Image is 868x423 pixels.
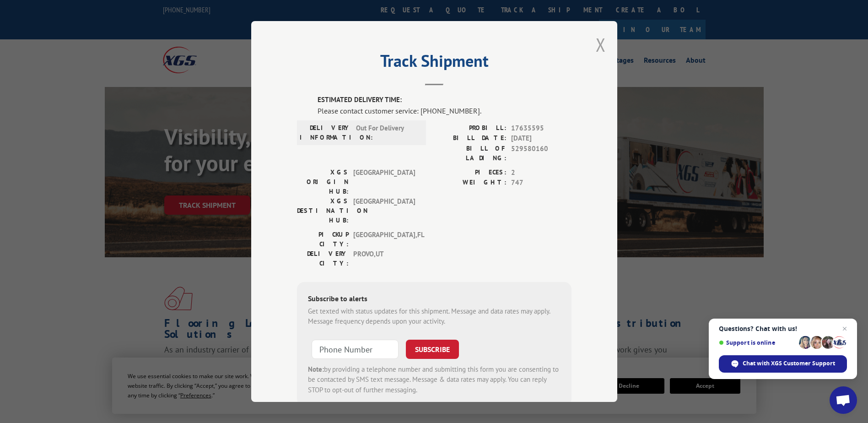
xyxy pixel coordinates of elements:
[297,249,349,268] label: DELIVERY CITY:
[434,178,507,188] label: WEIGHT:
[434,144,507,163] label: BILL OF LADING:
[596,33,606,57] button: Close modal
[719,325,847,332] span: Questions? Chat with us!
[297,196,349,225] label: XGS DESTINATION HUB:
[308,365,324,374] strong: Note:
[308,306,561,327] div: Get texted with status updates for this shipment. Message and data rates may apply. Message frequ...
[308,293,561,306] div: Subscribe to alerts
[318,105,571,116] div: Please contact customer service: [PHONE_NUMBER].
[434,123,507,134] label: PROBILL:
[297,54,571,72] h2: Track Shipment
[434,133,507,144] label: BILL DATE:
[511,123,571,134] span: 17635595
[511,178,571,188] span: 747
[719,355,847,373] div: Chat with XGS Customer Support
[356,123,418,142] span: Out For Delivery
[353,196,415,225] span: [GEOGRAPHIC_DATA]
[743,359,835,368] span: Chat with XGS Customer Support
[830,386,857,414] div: Open chat
[300,123,351,142] label: DELIVERY INFORMATION:
[839,323,850,334] span: Close chat
[353,249,415,268] span: PROVO , UT
[434,168,507,178] label: PIECES:
[719,339,796,346] span: Support is online
[353,168,415,196] span: [GEOGRAPHIC_DATA]
[511,133,571,144] span: [DATE]
[308,364,561,396] div: by providing a telephone number and submitting this form you are consenting to be contacted by SM...
[318,95,571,105] label: ESTIMATED DELIVERY TIME:
[312,340,399,359] input: Phone Number
[511,144,571,163] span: 529580160
[297,168,349,196] label: XGS ORIGIN HUB:
[406,340,459,359] button: SUBSCRIBE
[511,168,571,178] span: 2
[297,230,349,249] label: PICKUP CITY:
[353,230,415,249] span: [GEOGRAPHIC_DATA] , FL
